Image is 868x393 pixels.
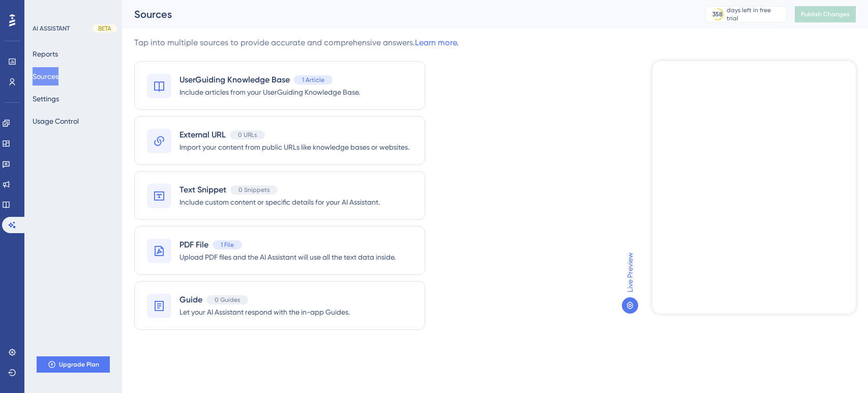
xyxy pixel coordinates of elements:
iframe: UserGuiding AI Assistant [652,61,856,314]
a: Learn more. [415,38,459,47]
span: Upgrade Plan [59,360,99,369]
span: Import your content from public URLs like knowledge bases or websites. [179,141,409,153]
span: 0 Snippets [238,186,270,194]
span: Include custom content or specific details for your AI Assistant. [179,196,380,208]
span: Live Preview [624,252,636,292]
button: Settings [33,90,59,108]
div: 358 [712,10,723,18]
button: Upgrade Plan [37,356,110,373]
span: Text Snippet [179,184,226,196]
div: BETA [93,24,117,33]
span: Guide [179,294,202,306]
button: Publish Changes [795,6,856,22]
span: Include articles from your UserGuiding Knowledge Base. [179,86,360,98]
iframe: UserGuiding AI Assistant Launcher [825,353,856,383]
span: PDF File [179,239,208,251]
button: Sources [33,67,58,86]
span: Publish Changes [801,10,850,18]
span: 1 File [221,241,234,249]
div: Tap into multiple sources to provide accurate and comprehensive answers. [134,37,459,49]
span: UserGuiding Knowledge Base [179,74,290,86]
span: 0 URLs [238,131,257,139]
div: days left in free trial [727,6,783,22]
div: Sources [134,7,680,21]
span: Upload PDF files and the AI Assistant will use all the text data inside. [179,251,396,263]
button: Usage Control [33,112,79,130]
button: Reports [33,45,58,63]
span: Let your AI Assistant respond with the in-app Guides. [179,306,350,318]
span: 0 Guides [215,296,240,304]
div: AI ASSISTANT [33,24,70,33]
span: 1 Article [302,76,324,84]
span: External URL [179,129,226,141]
